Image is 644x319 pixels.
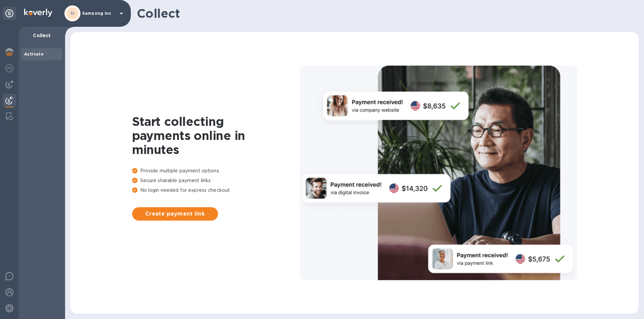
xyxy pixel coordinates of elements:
p: Collect [24,32,60,39]
b: Activate [24,52,44,57]
h1: Start collecting payments online in minutes [132,114,300,157]
h1: Collect [137,6,633,20]
p: No login needed for express checkout. [132,187,300,194]
button: Create payment link [132,207,218,221]
img: Logo [24,9,52,17]
p: Secure sharable payment links. [132,177,300,184]
b: SI [70,11,75,16]
span: Create payment link [138,210,213,218]
p: Provide multiple payment options. [132,167,300,174]
img: Foreign exchange [5,64,13,72]
p: Samzong inc [82,11,116,16]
